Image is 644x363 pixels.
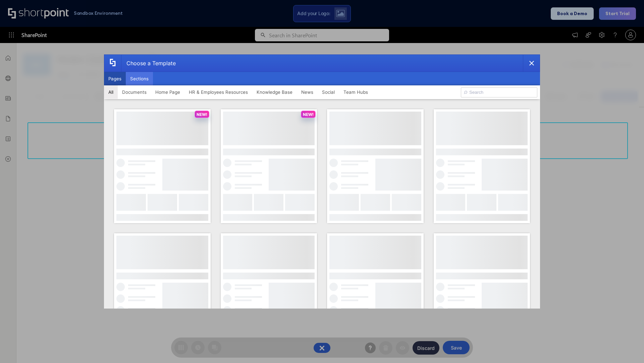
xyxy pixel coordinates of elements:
button: Documents [118,85,151,99]
button: HR & Employees Resources [184,85,252,99]
p: NEW! [197,112,207,117]
button: Pages [104,72,126,85]
button: Social [318,85,339,99]
div: template selector [104,54,540,309]
button: All [104,85,118,99]
button: Team Hubs [339,85,372,99]
p: NEW! [303,112,314,117]
button: Knowledge Base [252,85,297,99]
input: Search [461,87,537,97]
button: News [297,85,318,99]
button: Sections [126,72,153,85]
button: Home Page [151,85,184,99]
iframe: Chat Widget [610,331,644,363]
div: Choose a Template [121,55,176,72]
